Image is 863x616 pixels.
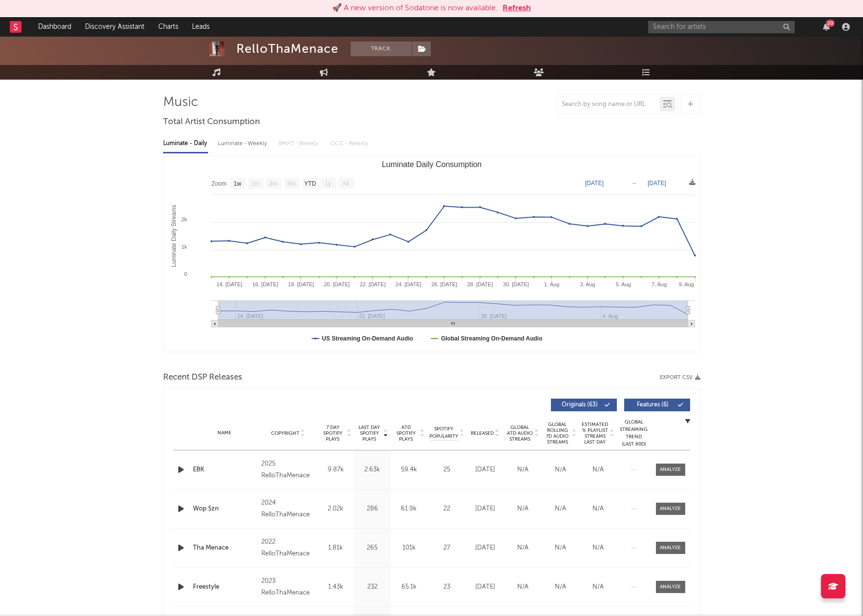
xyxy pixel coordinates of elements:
div: 101k [393,543,425,553]
div: 27 [430,543,464,553]
text: 16. [DATE] [252,281,278,287]
text: 1w [233,180,241,187]
svg: Luminate Daily Consumption [164,156,700,352]
span: 7 Day Spotify Plays [320,425,346,442]
text: 30. [DATE] [503,281,528,287]
div: 🚀 A new version of Sodatone is now available. [332,2,498,14]
div: Name [193,429,257,437]
span: Estimated % Playlist Streams Last Day [582,422,609,445]
text: 7. Aug [652,281,667,287]
div: 232 [357,582,388,592]
text: [DATE] [648,180,666,187]
a: Wop Szn [193,504,257,514]
div: 9.87k [320,465,352,475]
a: Dashboard [31,17,78,37]
text: 14. [DATE] [216,281,242,287]
div: 2.02k [320,504,352,514]
text: 3m [269,180,277,187]
button: Track [351,42,412,56]
div: 265 [357,543,388,553]
input: Search by song name or URL [557,101,660,108]
div: 65.1k [393,582,425,592]
text: [DATE] [585,180,604,187]
text: 22. [DATE] [359,281,385,287]
a: Tha Menace [193,543,257,553]
text: 18. [DATE] [288,281,314,287]
text: 1. Aug [544,281,559,287]
text: 26. [DATE] [431,281,457,287]
div: Luminate - Weekly [218,135,269,152]
button: Refresh [503,2,531,14]
div: RelloThaMenace [236,42,338,56]
div: N/A [506,543,539,553]
span: Global Rolling 7D Audio Streams [544,422,571,445]
div: Global Streaming Trend (Last 60D) [619,419,649,448]
text: Zoom [211,180,227,187]
text: YTD [304,180,316,187]
div: N/A [506,465,539,475]
div: [DATE] [469,582,502,592]
div: Luminate - Daily [163,135,208,152]
text: 24. [DATE] [395,281,421,287]
div: N/A [544,504,577,514]
div: 2023 RelloThaMenace [261,575,315,599]
div: 23 [430,582,464,592]
span: Copyright [271,430,299,436]
input: Search for artists [648,21,795,33]
div: N/A [582,504,614,514]
button: Export CSV [660,375,700,381]
div: N/A [544,582,577,592]
text: Luminate Daily Streams [170,205,177,267]
text: 1m [251,180,259,187]
div: N/A [544,543,577,553]
div: 22 [430,504,464,514]
text: 5. Aug [615,281,631,287]
div: 2024 RelloThaMenace [261,497,315,521]
text: Luminate Daily Consumption [381,160,482,169]
span: Features ( 6 ) [631,402,675,408]
span: Global ATD Audio Streams [506,425,533,442]
div: 25 [430,465,464,475]
text: 0 [184,271,187,277]
div: N/A [582,465,614,475]
div: 2.63k [357,465,388,475]
div: [DATE] [469,543,502,553]
div: N/A [506,582,539,592]
div: N/A [544,465,577,475]
div: 1.81k [320,543,352,553]
span: ATD Spotify Plays [393,425,419,442]
text: Global Streaming On-Demand Audio [441,335,542,342]
div: 1.43k [320,582,352,592]
text: 3. Aug [580,281,595,287]
span: Recent DSP Releases [163,372,242,383]
a: EBK [193,465,257,475]
text: 1y [325,180,331,187]
span: Originals ( 63 ) [557,402,602,408]
button: Features(6) [624,399,690,411]
div: 20 [826,20,835,27]
a: Leads [185,17,216,37]
div: 61.9k [393,504,425,514]
span: Spotify Popularity [429,425,458,440]
a: Discovery Assistant [78,17,151,37]
a: Freestyle [193,582,257,592]
span: Last Day Spotify Plays [357,425,382,442]
div: 2025 RelloThaMenace [261,458,315,482]
span: Total Artist Consumption [163,116,260,128]
div: N/A [506,504,539,514]
text: 2k [181,216,187,222]
text: 20. [DATE] [324,281,350,287]
text: US Streaming On-Demand Audio [322,335,413,342]
div: [DATE] [469,504,502,514]
span: Released [471,430,494,436]
text: → [631,180,637,187]
button: 20 [823,23,830,31]
a: Charts [151,17,185,37]
text: All [342,180,349,187]
div: 2022 RelloThaMenace [261,536,315,560]
div: 286 [357,504,388,514]
text: 28. [DATE] [467,281,493,287]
